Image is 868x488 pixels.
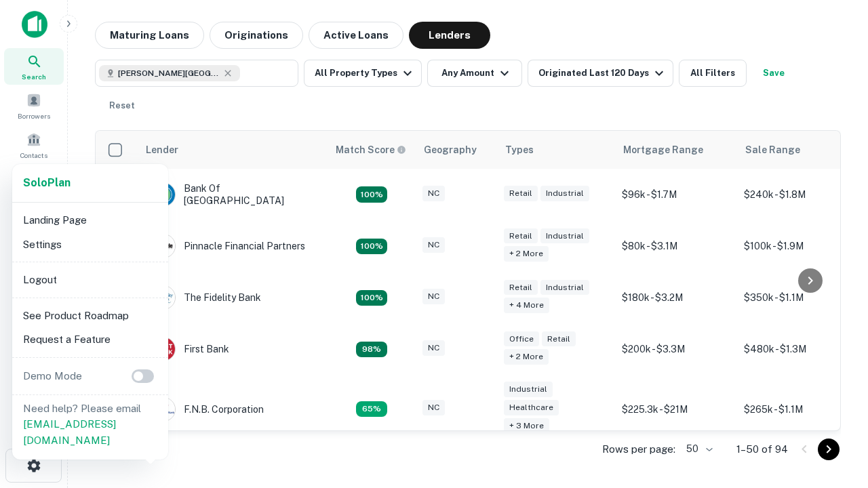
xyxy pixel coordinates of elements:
p: Demo Mode [18,368,87,384]
strong: Solo Plan [23,176,71,189]
li: Settings [18,232,163,257]
p: Need help? Please email [23,401,157,449]
li: Logout [18,268,163,292]
li: Request a Feature [18,327,163,352]
iframe: Chat Widget [800,380,868,445]
li: Landing Page [18,208,163,232]
a: SoloPlan [23,175,71,191]
li: See Product Roadmap [18,304,163,328]
a: [EMAIL_ADDRESS][DOMAIN_NAME] [23,418,116,446]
